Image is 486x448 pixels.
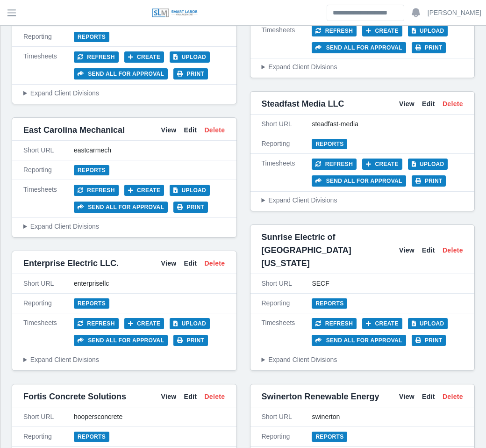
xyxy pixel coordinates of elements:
summary: Expand Client Divisions [23,355,225,365]
div: Timesheets [262,318,312,346]
button: Send all for approval [74,335,168,346]
button: Create [124,185,164,196]
a: Delete [204,125,225,135]
button: Upload [408,318,448,329]
button: Refresh [312,318,357,329]
div: Reporting [262,139,312,149]
button: Create [124,318,164,329]
input: Search [327,5,404,21]
span: East Carolina Mechanical [23,123,125,137]
button: Create [362,25,402,36]
div: hoopersconcrete [74,412,225,422]
button: Refresh [312,159,357,170]
a: Edit [184,259,197,268]
button: Upload [408,159,448,170]
a: Delete [204,259,225,268]
span: Fortis Concrete Solutions [23,390,126,403]
div: Timesheets [262,25,312,53]
button: Refresh [74,51,119,63]
a: Edit [422,392,435,402]
button: Send all for approval [312,335,406,346]
summary: Expand Client Divisions [23,88,225,98]
button: Create [362,159,402,170]
div: Timesheets [23,51,74,79]
div: Timesheets [23,318,74,346]
div: swinerton [312,412,463,422]
a: View [161,392,176,402]
a: Reports [312,139,347,149]
div: Timesheets [23,185,74,213]
span: Enterprise Electric LLC. [23,257,119,270]
div: Reporting [23,32,74,42]
button: Print [412,335,446,346]
summary: Expand Client Divisions [262,62,464,72]
div: Short URL [262,279,312,289]
button: Print [173,68,208,79]
div: Reporting [23,298,74,308]
button: Create [362,318,402,329]
div: enterprisellc [74,279,225,289]
a: Delete [443,392,463,402]
a: Reports [74,32,109,42]
a: Reports [74,165,109,175]
div: Reporting [262,432,312,441]
a: Delete [443,246,463,255]
a: Edit [422,246,435,255]
span: Swinerton Renewable Energy [262,390,379,403]
a: Reports [74,432,109,442]
a: Edit [184,392,197,402]
a: View [399,392,415,402]
summary: Expand Client Divisions [23,222,225,231]
button: Create [124,51,164,63]
button: Print [412,175,446,187]
a: Delete [204,392,225,402]
div: Reporting [23,432,74,441]
div: Reporting [23,165,74,175]
a: Reports [312,298,347,309]
button: Print [173,202,208,213]
a: View [399,246,415,255]
div: Reporting [262,298,312,308]
a: Edit [184,125,197,135]
a: Reports [312,432,347,442]
img: SLM Logo [151,8,198,18]
summary: Expand Client Divisions [262,355,464,365]
a: [PERSON_NAME] [428,8,481,18]
button: Upload [408,25,448,36]
div: steadfast-media [312,119,463,129]
div: Timesheets [262,159,312,187]
summary: Expand Client Divisions [262,195,464,205]
button: Upload [170,51,210,63]
button: Upload [170,185,210,196]
div: Short URL [23,412,74,422]
a: Delete [443,99,463,109]
button: Send all for approval [312,42,406,53]
button: Print [173,335,208,346]
a: View [399,99,415,109]
div: Short URL [23,145,74,155]
div: Short URL [262,412,312,422]
button: Send all for approval [312,175,406,187]
div: Short URL [23,279,74,289]
div: eastcarmech [74,145,225,155]
div: Short URL [262,119,312,129]
span: Sunrise Electric of [GEOGRAPHIC_DATA][US_STATE] [262,231,399,270]
a: View [161,259,176,268]
a: Reports [74,298,109,309]
button: Refresh [312,25,357,36]
span: Steadfast Media LLC [262,97,344,110]
button: Send all for approval [74,68,168,79]
a: View [161,125,176,135]
a: Edit [422,99,435,109]
button: Refresh [74,318,119,329]
div: SECF [312,279,463,289]
button: Upload [170,318,210,329]
button: Send all for approval [74,202,168,213]
button: Refresh [74,185,119,196]
button: Print [412,42,446,53]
